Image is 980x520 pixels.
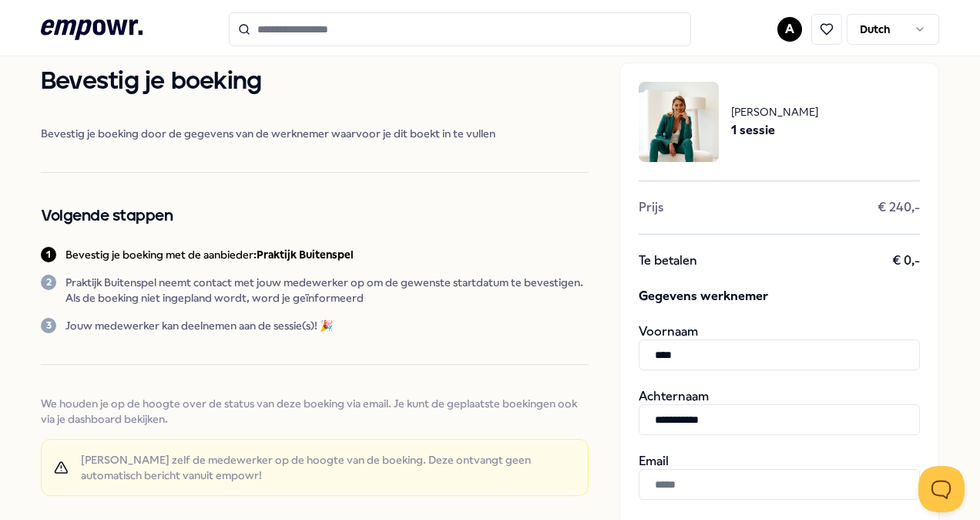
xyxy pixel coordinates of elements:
h2: Volgende stappen [41,204,589,228]
span: € 0,- [892,253,920,268]
span: [PERSON_NAME] [731,103,818,120]
iframe: Help Scout Beacon - Open [918,466,965,512]
div: 1 [41,247,56,262]
div: Voornaam [639,324,920,370]
span: 1 sessie [731,120,818,140]
div: 2 [41,275,56,290]
p: Jouw medewerker kan deelnemen aan de sessie(s)! 🎉 [65,318,333,333]
span: Bevestig je boeking door de gegevens van de werknemer waarvoor je dit boekt in te vullen [41,126,589,141]
button: A [777,17,802,42]
span: € 240,- [878,200,920,215]
p: Praktijk Buitenspel neemt contact met jouw medewerker op om de gewenste startdatum te bevestigen.... [65,275,589,306]
span: Te betalen [639,253,697,268]
img: package image [639,82,719,162]
span: Gegevens werknemer [639,287,920,306]
div: 3 [41,318,56,333]
div: Achternaam [639,389,920,435]
div: Email [639,454,920,500]
span: We houden je op de hoogte over de status van deze boeking via email. Je kunt de geplaatste boekin... [41,396,589,427]
b: Praktijk Buitenspel [257,248,354,261]
p: Bevestig je boeking met de aanbieder: [65,247,354,262]
h1: Bevestig je boeking [41,62,589,101]
input: Search for products, categories or subcategories [229,12,691,46]
span: [PERSON_NAME] zelf de medewerker op de hoogte van de boeking. Deze ontvangt geen automatisch beri... [81,452,576,483]
span: Prijs [639,200,663,215]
